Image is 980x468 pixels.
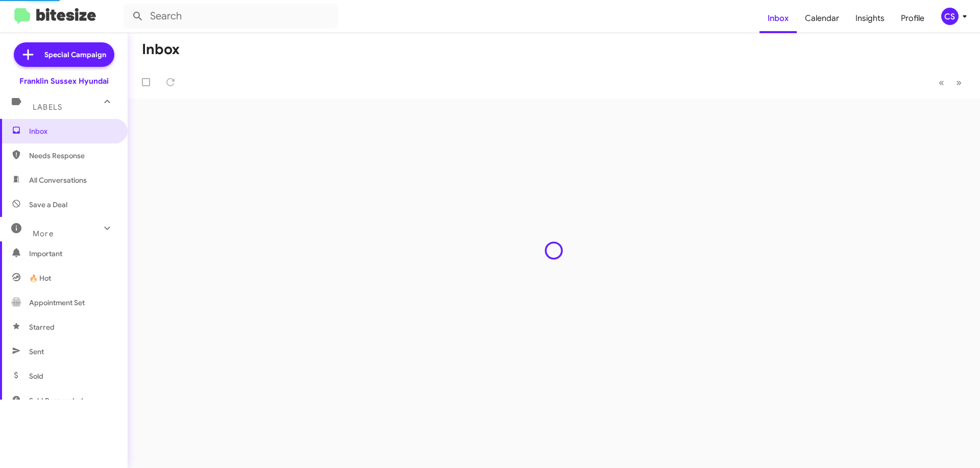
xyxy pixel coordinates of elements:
a: Calendar [797,4,847,33]
span: Important [29,249,116,259]
span: Special Campaign [44,50,106,60]
a: Special Campaign [14,42,114,67]
span: » [956,76,962,89]
span: Sold Responded [29,396,83,406]
span: All Conversations [29,175,87,185]
span: More [33,229,54,238]
span: Appointment Set [29,298,85,308]
span: Starred [29,322,55,332]
h1: Inbox [142,41,180,58]
span: Sold [29,371,43,381]
input: Search [124,4,338,29]
span: « [939,76,944,89]
nav: Page navigation example [933,72,968,93]
button: Previous [933,72,950,93]
span: Sent [29,347,44,357]
a: Insights [847,4,893,33]
span: Save a Deal [29,200,67,210]
button: Next [950,72,968,93]
button: CS [933,8,969,25]
span: 🔥 Hot [29,273,51,283]
div: Franklin Sussex Hyundai [19,76,109,86]
a: Inbox [759,4,797,33]
span: Labels [33,103,62,112]
span: Needs Response [29,151,116,161]
span: Inbox [29,126,116,136]
div: CS [941,8,959,25]
a: Profile [893,4,933,33]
